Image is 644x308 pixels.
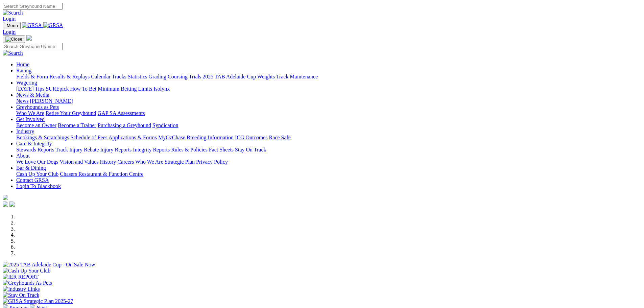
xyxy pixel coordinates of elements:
a: Track Injury Rebate [55,147,99,152]
img: Search [3,50,23,56]
a: Schedule of Fees [70,135,107,140]
a: Integrity Reports [133,147,170,152]
a: Login [3,29,16,35]
a: Login To Blackbook [16,183,61,189]
a: GAP SA Assessments [98,110,145,116]
img: Industry Links [3,286,40,292]
a: Chasers Restaurant & Function Centre [60,171,143,177]
img: GRSA [22,22,42,28]
img: IER REPORT [3,274,39,280]
a: Race Safe [269,135,290,140]
a: Get Involved [16,116,45,122]
input: Search [3,43,63,50]
a: Weights [257,74,275,79]
a: Calendar [91,74,111,79]
a: Retire Your Greyhound [46,110,96,116]
img: Greyhounds As Pets [3,280,52,286]
img: Close [5,37,22,42]
a: Industry [16,128,34,134]
button: Toggle navigation [3,35,25,43]
img: Stay On Track [3,292,39,298]
div: Racing [16,74,641,80]
a: Wagering [16,80,37,86]
a: Contact GRSA [16,177,49,183]
a: Breeding Information [187,135,234,140]
a: Trials [189,74,201,79]
img: 2025 TAB Adelaide Cup - On Sale Now [3,262,95,268]
div: Get Involved [16,122,641,128]
a: Injury Reports [100,147,132,152]
a: Who We Are [135,159,163,165]
a: Minimum Betting Limits [98,86,152,92]
a: Home [16,62,29,67]
a: Strategic Plan [165,159,195,165]
a: Track Maintenance [276,74,318,79]
a: Racing [16,68,31,73]
a: MyOzChase [158,135,185,140]
a: [PERSON_NAME] [30,98,73,104]
a: [DATE] Tips [16,86,44,92]
a: Coursing [168,74,188,79]
div: Bar & Dining [16,171,641,177]
img: twitter.svg [9,202,15,207]
div: Industry [16,135,641,141]
a: How To Bet [70,86,97,92]
a: Results & Replays [49,74,90,79]
img: GRSA [43,22,63,28]
a: News & Media [16,92,49,98]
a: Tracks [112,74,126,79]
img: logo-grsa-white.png [26,35,32,41]
a: Privacy Policy [196,159,228,165]
img: logo-grsa-white.png [3,195,8,200]
a: Grading [149,74,166,79]
img: Search [3,10,23,16]
button: Toggle navigation [3,22,21,29]
a: History [100,159,116,165]
a: Greyhounds as Pets [16,104,59,110]
img: GRSA Strategic Plan 2025-27 [3,298,73,304]
a: Cash Up Your Club [16,171,58,177]
a: Bookings & Scratchings [16,135,69,140]
a: News [16,98,28,104]
a: Vision and Values [59,159,98,165]
a: Fields & Form [16,74,48,79]
input: Search [3,3,63,10]
a: Careers [117,159,134,165]
a: Fact Sheets [209,147,234,152]
a: Isolynx [153,86,170,92]
a: About [16,153,30,159]
div: Greyhounds as Pets [16,110,641,116]
img: Cash Up Your Club [3,268,50,274]
a: Become a Trainer [58,122,96,128]
a: Bar & Dining [16,165,46,171]
a: SUREpick [46,86,69,92]
a: Stewards Reports [16,147,54,152]
div: About [16,159,641,165]
a: 2025 TAB Adelaide Cup [202,74,256,79]
a: Statistics [128,74,147,79]
div: Care & Integrity [16,147,641,153]
a: Syndication [152,122,178,128]
a: Stay On Track [235,147,266,152]
a: Rules & Policies [171,147,208,152]
img: facebook.svg [3,202,8,207]
span: Menu [7,23,18,28]
a: ICG Outcomes [235,135,267,140]
a: Become an Owner [16,122,56,128]
a: We Love Our Dogs [16,159,58,165]
div: Wagering [16,86,641,92]
div: News & Media [16,98,641,104]
a: Applications & Forms [109,135,157,140]
a: Login [3,16,16,22]
a: Purchasing a Greyhound [98,122,151,128]
a: Who We Are [16,110,44,116]
a: Care & Integrity [16,141,52,146]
